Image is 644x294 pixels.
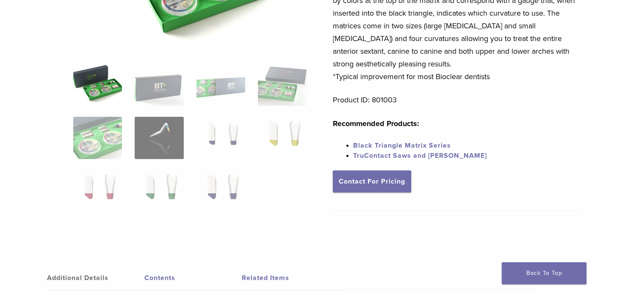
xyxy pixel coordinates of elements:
[258,117,307,159] img: Black Triangle (BT) Kit - Image 8
[333,93,582,106] p: Product ID: 801003
[258,63,307,106] img: Black Triangle (BT) Kit - Image 4
[144,266,242,290] a: Contents
[353,151,487,160] a: TruContact Saws and [PERSON_NAME]
[196,117,245,159] img: Black Triangle (BT) Kit - Image 7
[196,170,245,212] img: Black Triangle (BT) Kit - Image 11
[333,119,419,128] strong: Recommended Products:
[353,141,451,150] a: Black Triangle Matrix Series
[73,170,122,212] img: Black Triangle (BT) Kit - Image 9
[196,63,245,106] img: Black Triangle (BT) Kit - Image 3
[73,117,122,159] img: Black Triangle (BT) Kit - Image 5
[333,170,411,192] a: Contact For Pricing
[135,63,183,106] img: Black Triangle (BT) Kit - Image 2
[135,170,183,212] img: Black Triangle (BT) Kit - Image 10
[47,266,144,290] a: Additional Details
[242,266,339,290] a: Related Items
[73,63,122,106] img: Intro-Black-Triangle-Kit-6-Copy-e1548792917662-324x324.jpg
[502,262,586,284] a: Back To Top
[135,117,183,159] img: Black Triangle (BT) Kit - Image 6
